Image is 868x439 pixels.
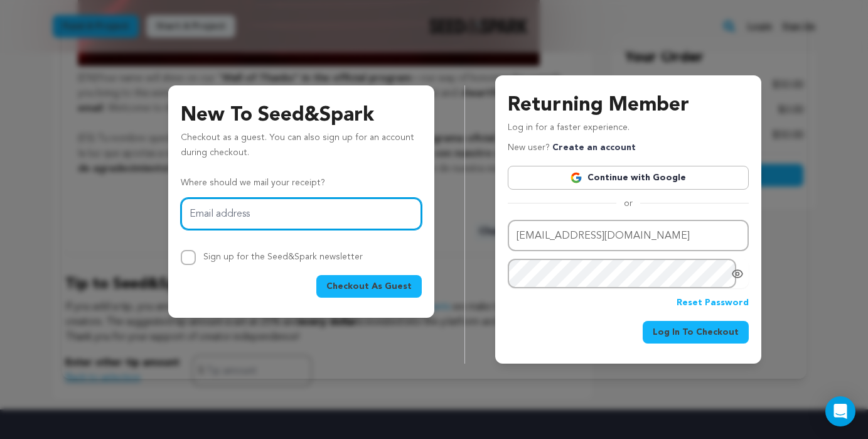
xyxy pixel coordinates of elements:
span: or [616,197,640,210]
p: Log in for a faster experience. [508,121,749,141]
a: Continue with Google [508,166,749,190]
img: Google logo [570,171,582,184]
span: Log In To Checkout [653,326,739,339]
button: Log In To Checkout [643,321,749,344]
input: Email address [181,198,422,230]
label: Sign up for the Seed&Spark newsletter [203,252,363,261]
a: Show password as plain text. Warning: this will display your password on the screen. [731,268,744,280]
input: Email address [508,220,749,252]
a: Create an account [552,143,636,152]
a: Reset Password [677,296,749,311]
p: Checkout as a guest. You can also sign up for an account during checkout. [181,131,422,166]
button: Checkout As Guest [316,275,422,298]
div: Open Intercom Messenger [825,396,855,426]
span: Checkout As Guest [326,280,412,293]
h3: New To Seed&Spark [181,100,422,131]
h3: Returning Member [508,90,749,121]
p: New user? [508,141,636,156]
p: Where should we mail your receipt? [181,176,422,191]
